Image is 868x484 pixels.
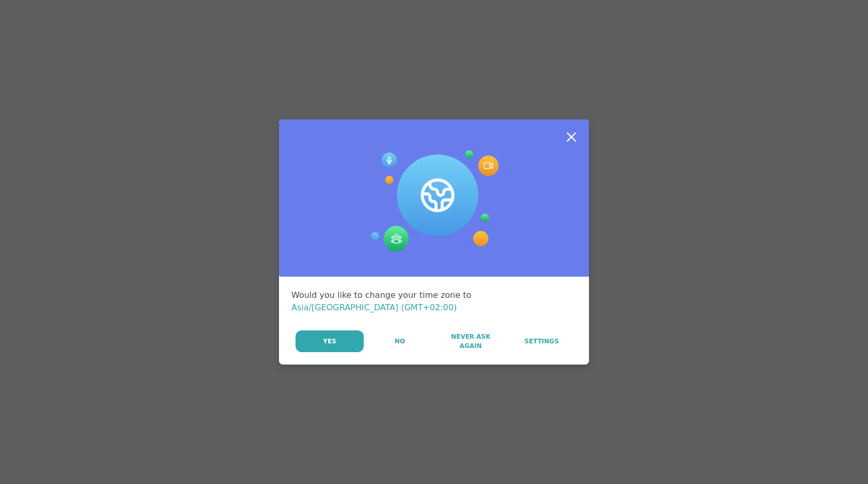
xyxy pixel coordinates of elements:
span: Yes [323,337,336,346]
img: Session Experience [369,150,499,252]
span: No [395,337,405,346]
div: Would you like to change your time zone to [291,289,577,314]
span: Settings [524,337,559,346]
a: Settings [507,330,577,352]
button: No [365,330,435,352]
span: Never Ask Again [441,332,500,351]
button: Never Ask Again [436,330,505,352]
span: Asia/[GEOGRAPHIC_DATA] (GMT+02:00) [291,303,457,312]
button: Yes [296,330,364,352]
